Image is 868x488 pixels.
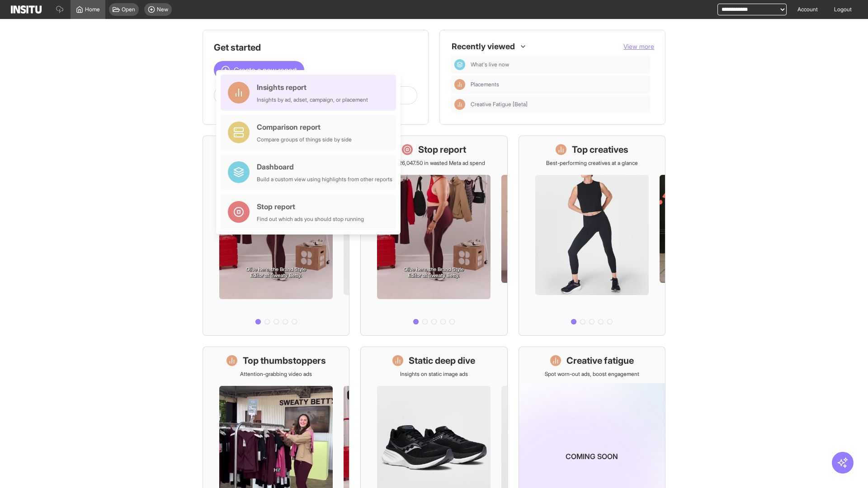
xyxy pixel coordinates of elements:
[122,6,135,13] span: Open
[203,136,349,336] a: What's live nowSee all active ads instantly
[11,5,42,14] img: Logo
[257,201,364,212] div: Stop report
[471,101,528,108] span: Creative Fatigue [Beta]
[471,81,499,88] span: Placements
[85,6,100,13] span: Home
[471,61,647,68] span: What's live now
[257,122,352,132] div: Comparison report
[519,136,665,336] a: Top creativesBest-performing creatives at a glance
[546,160,638,167] p: Best-performing creatives at a glance
[240,371,312,378] p: Attention-grabbing video ads
[382,160,485,167] p: Save £26,047.50 in wasted Meta ad spend
[243,354,326,367] h1: Top thumbstoppers
[257,82,368,93] div: Insights report
[157,6,168,13] span: New
[234,65,297,75] span: Create a new report
[623,42,654,50] span: View more
[257,176,392,183] div: Build a custom view using highlights from other reports
[418,143,466,156] h1: Stop report
[257,161,392,172] div: Dashboard
[454,79,465,90] div: Insights
[257,216,364,223] div: Find out which ads you should stop running
[214,61,304,79] button: Create a new report
[471,81,647,88] span: Placements
[257,136,352,143] div: Compare groups of things side by side
[454,59,465,70] div: Dashboard
[471,61,509,68] span: What's live now
[409,354,475,367] h1: Static deep dive
[257,96,368,103] div: Insights by ad, adset, campaign, or placement
[623,42,654,51] button: View more
[400,371,468,378] p: Insights on static image ads
[360,136,507,336] a: Stop reportSave £26,047.50 in wasted Meta ad spend
[471,101,647,108] span: Creative Fatigue [Beta]
[454,99,465,110] div: Insights
[572,143,628,156] h1: Top creatives
[214,41,417,54] h1: Get started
